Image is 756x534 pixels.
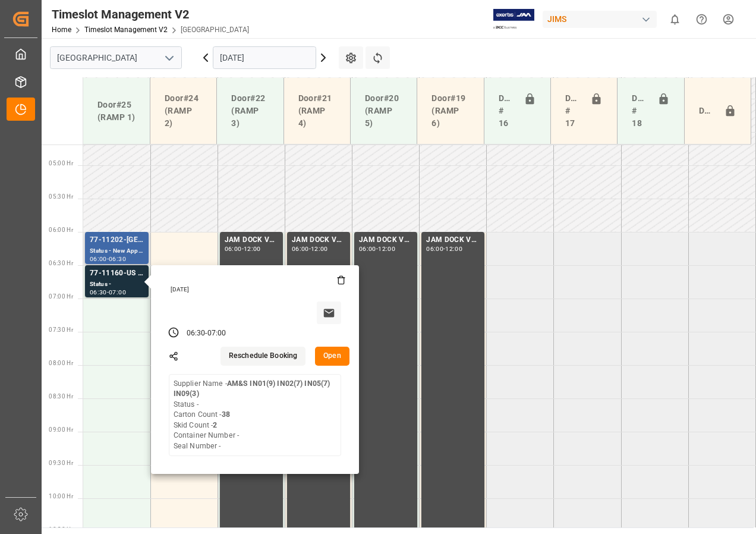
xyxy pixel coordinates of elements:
div: 06:30 [187,328,206,339]
span: 10:30 Hr [49,526,73,533]
div: 07:00 [207,328,226,339]
div: Doors # 18 [627,87,652,134]
div: - [242,246,244,252]
div: 06:00 [225,246,242,252]
div: 07:00 [109,290,126,295]
div: - [107,290,109,295]
div: 77-11160-US SHIP#/M [90,268,144,279]
div: 06:00 [292,246,309,252]
button: open menu [160,49,178,67]
span: 09:30 Hr [49,460,73,466]
div: JAM DOCK VOLUME CONTROL [359,234,412,246]
div: [DATE] [166,285,346,294]
span: 05:30 Hr [49,193,73,200]
button: Help Center [688,6,715,33]
span: 06:30 Hr [49,260,73,266]
div: JIMS [543,11,657,28]
div: JAM DOCK VOLUME CONTROL [225,234,278,246]
button: Reschedule Booking [220,347,305,366]
span: 07:30 Hr [49,326,73,333]
div: - [309,246,311,252]
div: Status - New Appointment [90,246,144,256]
a: Timeslot Management V2 [84,26,168,34]
b: 38 [222,410,230,419]
div: Doors # 16 [494,87,519,134]
b: 2 [213,421,217,429]
input: DD-MM-YYYY [213,46,316,69]
span: 09:00 Hr [49,426,73,433]
div: 06:30 [109,256,126,262]
div: JAM DOCK VOLUME CONTROL [292,234,345,246]
div: 12:00 [445,246,462,252]
img: Exertis%20JAM%20-%20Email%20Logo.jpg_1722504956.jpg [493,9,534,30]
div: - [107,256,109,262]
button: JIMS [543,8,661,30]
div: - [205,328,207,339]
div: 77-11202-[GEOGRAPHIC_DATA] [90,234,144,246]
div: Timeslot Management V2 [52,5,249,23]
span: 05:00 Hr [49,160,73,167]
div: 12:00 [311,246,328,252]
div: Door#22 (RAMP 3) [226,87,273,134]
button: show 0 new notifications [661,6,688,33]
div: Door#21 (RAMP 4) [294,87,341,134]
div: 06:00 [90,256,107,262]
a: Home [52,26,71,34]
span: 08:00 Hr [49,360,73,366]
b: AM&S IN01(9) IN02(7) IN05(7) IN09(3) [174,379,330,398]
div: Supplier Name - Status - Carton Count - Skid Count - Container Number - Seal Number - [174,379,336,452]
span: 10:00 Hr [49,493,73,500]
div: - [443,246,445,252]
div: Door#25 (RAMP 1) [93,94,140,128]
input: Type to search/select [50,46,182,69]
div: Door#20 (RAMP 5) [360,87,407,134]
div: 06:30 [90,290,107,295]
div: 12:00 [378,246,395,252]
button: Open [315,347,349,366]
div: Door#19 (RAMP 6) [427,87,474,134]
div: 06:00 [359,246,376,252]
div: Status - [90,279,144,290]
div: Door#23 [694,100,719,122]
span: 08:30 Hr [49,393,73,400]
div: - [376,246,378,252]
div: Doors # 17 [560,87,585,134]
div: JAM DOCK VOLUME CONTROL [426,234,480,246]
div: Door#24 (RAMP 2) [160,87,207,134]
div: 12:00 [244,246,261,252]
div: 06:00 [426,246,443,252]
span: 07:00 Hr [49,293,73,300]
span: 06:00 Hr [49,227,73,233]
